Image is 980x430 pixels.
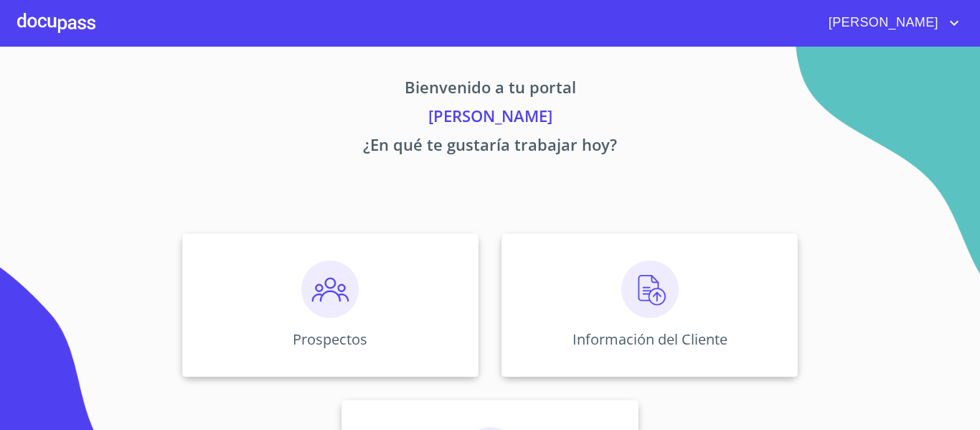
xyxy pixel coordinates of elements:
[48,133,932,162] p: ¿En qué te gustaría trabajar hoy?
[573,329,727,349] p: Información del Cliente
[818,11,963,34] button: account of current user
[301,261,359,318] img: prospectos.png
[621,261,679,318] img: carga.png
[48,75,932,104] p: Bienvenido a tu portal
[818,11,946,34] span: [PERSON_NAME]
[293,329,367,349] p: Prospectos
[48,104,932,133] p: [PERSON_NAME]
